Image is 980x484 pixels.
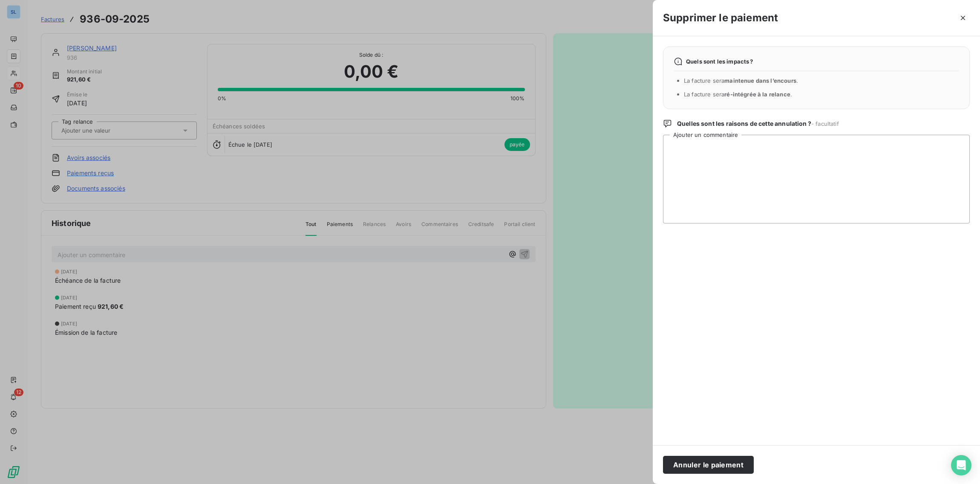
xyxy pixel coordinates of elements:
[951,455,971,475] div: Open Intercom Messenger
[724,91,790,98] span: ré-intégrée à la relance
[663,10,778,26] h3: Supprimer le paiement
[663,456,754,474] button: Annuler le paiement
[684,91,792,98] span: La facture sera .
[684,77,798,84] span: La facture sera .
[686,58,753,65] span: Quels sont les impacts ?
[677,119,839,128] span: Quelles sont les raisons de cette annulation ?
[811,120,839,127] span: - facultatif
[724,77,796,84] span: maintenue dans l’encours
